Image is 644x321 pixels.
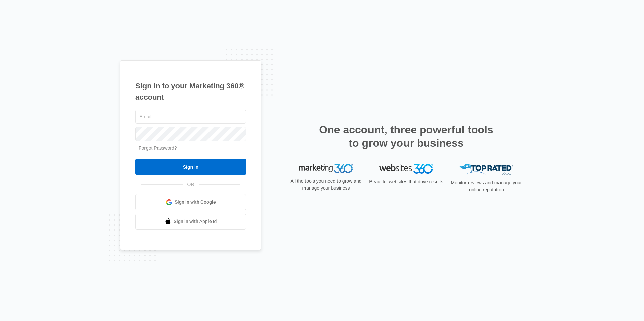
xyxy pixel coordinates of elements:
[317,123,495,150] h2: One account, three powerful tools to grow your business
[135,110,246,124] input: Email
[135,80,246,103] h1: Sign in to your Marketing 360® account
[368,178,444,185] p: Beautiful websites that drive results
[459,164,513,175] img: Top Rated Local
[175,199,216,206] span: Sign in with Google
[174,218,217,225] span: Sign in with Apple Id
[449,179,524,193] p: Monitor reviews and manage your online reputation
[288,178,364,192] p: All the tools you need to grow and manage your business
[139,145,177,151] a: Forgot Password?
[183,181,199,188] span: OR
[135,159,246,175] input: Sign In
[135,214,246,230] a: Sign in with Apple Id
[379,164,433,174] img: Websites 360
[135,194,246,210] a: Sign in with Google
[299,164,353,173] img: Marketing 360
